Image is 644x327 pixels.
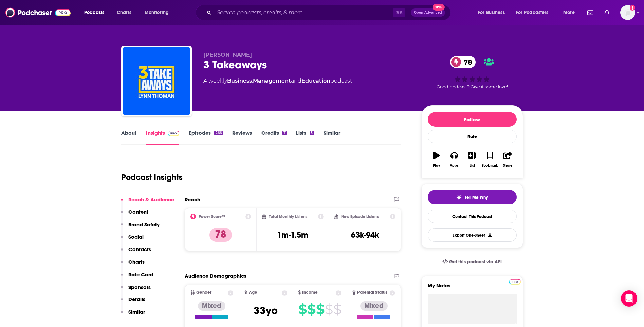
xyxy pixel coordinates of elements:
span: $ [316,304,324,315]
p: Contacts [128,246,151,253]
p: Social [128,234,144,240]
span: and [291,78,301,84]
a: Show notifications dropdown [585,7,596,18]
p: Charts [128,259,145,265]
span: Open Advanced [414,11,442,14]
button: open menu [140,7,178,18]
div: Bookmark [482,163,498,168]
div: Mixed [360,301,388,311]
div: List [470,163,475,168]
button: Rate Card [121,271,153,284]
p: 78 [209,228,232,242]
span: Tell Me Why [464,195,488,200]
span: $ [325,304,333,315]
span: $ [333,304,341,315]
a: Charts [112,7,135,18]
img: tell me why sparkle [456,195,462,200]
img: User Profile [620,5,635,20]
div: Play [433,163,440,168]
div: Open Intercom Messenger [621,290,637,307]
a: Similar [324,130,340,145]
span: Get this podcast via API [449,259,502,265]
span: ⌘ K [393,8,405,17]
button: Bookmark [481,147,499,172]
a: Reviews [232,130,252,145]
button: Social [121,234,144,246]
button: List [463,147,481,172]
span: Parental Status [357,290,387,295]
a: Business [227,78,252,84]
span: New [433,4,445,11]
a: 78 [450,56,476,68]
img: 3 Takeaways [123,47,190,115]
button: open menu [79,7,113,18]
span: $ [307,304,315,315]
img: Podchaser - Follow, Share and Rate Podcasts [5,6,71,19]
a: Pro website [509,278,521,285]
button: Export One-Sheet [428,228,517,242]
a: Get this podcast via API [437,254,508,270]
button: open menu [512,7,558,18]
h3: 63k-94k [351,230,379,240]
button: Open AdvancedNew [411,8,445,17]
span: 78 [457,56,476,68]
button: Apps [445,147,463,172]
span: More [563,8,575,17]
h2: Reach [185,196,200,203]
span: Charts [117,8,131,17]
button: Contacts [121,246,151,259]
h2: New Episode Listens [341,214,379,219]
label: My Notes [428,282,517,294]
button: Sponsors [121,284,151,296]
img: Podchaser Pro [509,279,521,285]
img: Podchaser Pro [168,131,180,136]
span: 33 yo [254,304,278,317]
span: Gender [196,290,211,295]
span: Age [249,290,257,295]
a: Contact This Podcast [428,210,517,223]
h2: Audience Demographics [185,273,246,279]
button: Similar [121,309,145,321]
span: Good podcast? Give it some love! [437,84,508,89]
div: A weekly podcast [203,77,352,85]
a: Education [301,78,330,84]
a: Credits7 [261,130,287,145]
a: Episodes266 [189,130,222,145]
span: $ [298,304,307,315]
a: Management [253,78,291,84]
div: 5 [310,131,314,135]
button: Brand Safety [121,221,160,234]
button: Follow [428,112,517,127]
span: Logged in as jciarczynski [620,5,635,20]
button: Charts [121,259,145,271]
button: Play [428,147,445,172]
button: Share [499,147,516,172]
div: Mixed [198,301,225,311]
h2: Power Score™ [199,214,225,219]
p: Details [128,296,145,303]
input: Search podcasts, credits, & more... [214,7,393,18]
button: tell me why sparkleTell Me Why [428,190,517,204]
button: open menu [558,7,583,18]
div: Search podcasts, credits, & more... [202,5,457,20]
div: Rate [428,130,517,143]
p: Sponsors [128,284,151,290]
p: Content [128,209,148,215]
span: [PERSON_NAME] [203,52,252,58]
h2: Total Monthly Listens [269,214,307,219]
button: Details [121,296,145,309]
p: Reach & Audience [128,196,174,203]
button: Content [121,209,148,221]
div: Share [503,163,512,168]
div: 7 [282,131,287,135]
span: , [252,78,253,84]
p: Brand Safety [128,221,160,228]
h1: Podcast Insights [121,172,183,183]
button: open menu [473,7,513,18]
p: Rate Card [128,271,153,278]
a: Show notifications dropdown [602,7,612,18]
span: Podcasts [84,8,104,17]
span: For Business [478,8,505,17]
